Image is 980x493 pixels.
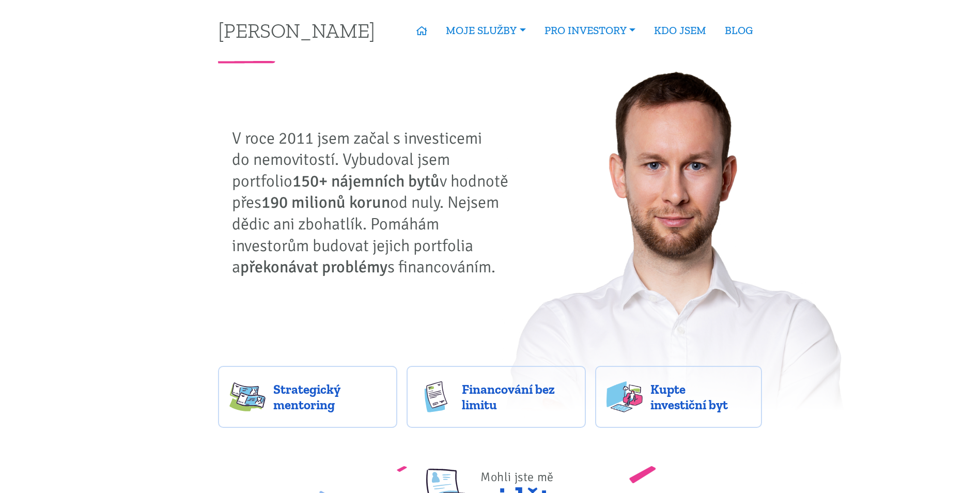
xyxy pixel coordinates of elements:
strong: 150+ nájemních bytů [292,171,440,191]
span: Kupte investiční byt [650,381,751,412]
a: MOJE SLUŽBY [437,19,535,42]
img: finance [418,381,454,412]
a: BLOG [715,19,762,42]
span: Mohli jste mě [480,469,554,485]
a: KDO JSEM [645,19,715,42]
span: Financování bez limitu [462,381,574,412]
img: strategy [229,381,266,412]
a: Kupte investiční byt [595,366,762,428]
p: V roce 2011 jsem začal s investicemi do nemovitostí. Vybudoval jsem portfolio v hodnotě přes od n... [232,128,516,278]
a: Financování bez limitu [407,366,586,428]
a: [PERSON_NAME] [218,20,375,40]
strong: překonávat problémy [240,257,387,277]
a: PRO INVESTORY [535,19,645,42]
span: Strategický mentoring [273,381,386,412]
a: Strategický mentoring [218,366,397,428]
img: flats [606,381,643,412]
strong: 190 milionů korun [261,192,390,212]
